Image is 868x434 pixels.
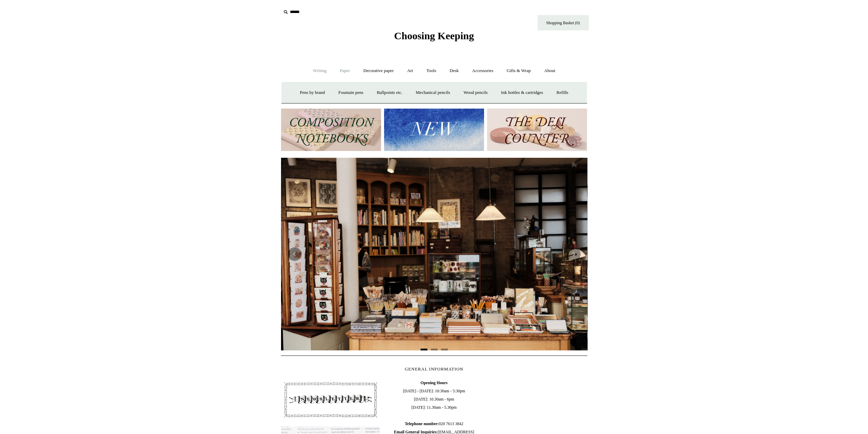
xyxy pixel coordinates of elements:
[437,421,439,426] b: :
[466,62,499,80] a: Accessories
[394,36,474,40] a: Choosing Keeping
[443,62,465,80] a: Desk
[487,109,587,151] img: The Deli Counter
[357,62,400,80] a: Decorative paper
[420,62,442,80] a: Tools
[394,30,474,41] span: Choosing Keeping
[500,62,537,80] a: Gifts & Wrap
[410,84,456,102] a: Mechanical pencils
[457,84,494,102] a: Wood pencils
[384,109,484,151] img: New.jpg__PID:f73bdf93-380a-4a35-bcfe-7823039498e1
[288,247,301,261] button: Previous
[495,84,549,102] a: Ink bottles & cartridges
[371,84,409,102] a: Ballpoints etc.
[405,366,464,372] span: GENERAL INFORMATION
[307,62,333,80] a: Writing
[538,62,561,80] a: About
[421,349,427,350] button: Page 1
[441,349,448,350] button: Page 3
[281,379,380,421] img: pf-4db91bb9--1305-Newsletter-Button_1200x.jpg
[538,15,589,30] a: Shopping Basket (0)
[281,109,381,151] img: 202302 Composition ledgers.jpg__PID:69722ee6-fa44-49dd-a067-31375e5d54ec
[334,62,356,80] a: Paper
[405,421,439,426] b: Telephone number
[294,84,331,102] a: Pens by brand
[550,84,574,102] a: Refills
[431,349,438,350] button: Page 2
[567,247,580,261] button: Next
[281,158,587,350] img: 20250131 INSIDE OF THE SHOP.jpg__PID:b9484a69-a10a-4bde-9e8d-1408d3d5e6ad
[332,84,369,102] a: Fountain pens
[421,380,447,385] b: Opening Hours
[401,62,419,80] a: Art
